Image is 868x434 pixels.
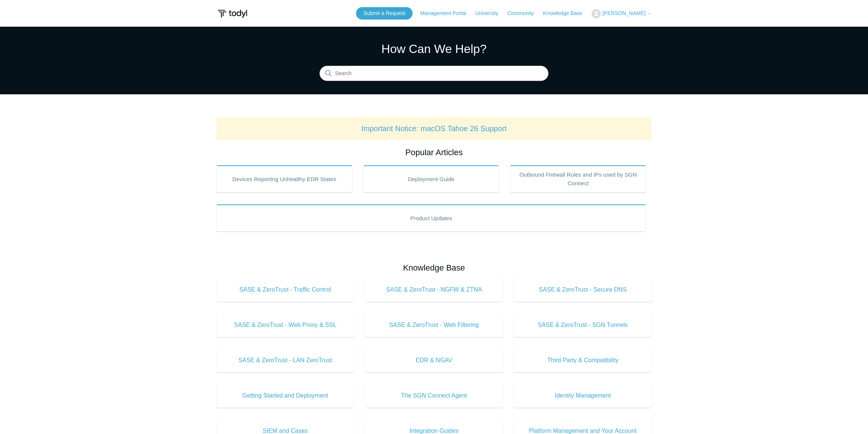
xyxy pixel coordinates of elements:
[356,7,413,20] a: Submit a Request
[514,384,652,408] a: Identity Management
[216,278,354,302] a: SASE & ZeroTrust - Traffic Control
[216,165,352,192] a: Devices Reporting Unhealthy EDR States
[365,313,503,337] a: SASE & ZeroTrust - Web Filtering
[510,165,646,192] a: Outbound Firewall Rules and IPs used by SGN Connect
[377,391,492,400] span: The SGN Connect Agent
[543,9,590,17] a: Knowledge Base
[365,278,503,302] a: SASE & ZeroTrust - NGFW & ZTNA
[525,321,640,330] span: SASE & ZeroTrust - SGN Tunnels
[514,313,652,337] a: SASE & ZeroTrust - SGN Tunnels
[216,204,646,231] a: Product Updates
[508,9,542,17] a: Community
[216,384,354,408] a: Getting Started and Deployment
[216,146,652,159] h2: Popular Articles
[420,9,474,17] a: Management Portal
[525,356,640,365] span: Third Party & Compatibility
[592,9,652,18] button: [PERSON_NAME]
[525,391,640,400] span: Identity Management
[475,9,506,17] a: University
[216,313,354,337] a: SASE & ZeroTrust - Web Proxy & SSL
[320,66,548,81] input: Search
[320,40,548,58] h1: How Can We Help?
[216,348,354,372] a: SASE & ZeroTrust - LAN ZeroTrust
[514,348,652,372] a: Third Party & Compatibility
[228,285,343,294] span: SASE & ZeroTrust - Traffic Control
[365,348,503,372] a: EDR & NGAV
[377,285,492,294] span: SASE & ZeroTrust - NGFW & ZTNA
[377,321,492,330] span: SASE & ZeroTrust - Web Filtering
[525,285,640,294] span: SASE & ZeroTrust - Secure DNS
[216,262,652,274] h2: Knowledge Base
[365,384,503,408] a: The SGN Connect Agent
[514,278,652,302] a: SASE & ZeroTrust - Secure DNS
[216,7,248,21] img: Todyl Support Center Help Center home page
[228,391,343,400] span: Getting Started and Deployment
[602,10,646,16] span: [PERSON_NAME]
[228,321,343,330] span: SASE & ZeroTrust - Web Proxy & SSL
[377,356,492,365] span: EDR & NGAV
[361,124,507,133] a: Important Notice: macOS Tahoe 26 Support
[228,356,343,365] span: SASE & ZeroTrust - LAN ZeroTrust
[363,165,499,192] a: Deployment Guide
